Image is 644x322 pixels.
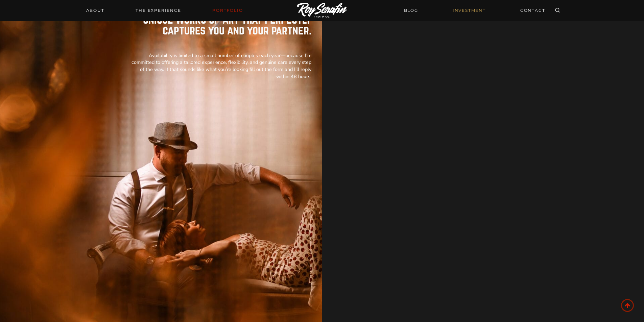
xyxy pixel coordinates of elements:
[400,4,549,16] nav: Secondary Navigation
[297,3,347,19] img: Logo of Roy Serafin Photo Co., featuring stylized text in white on a light background, representi...
[449,4,490,16] a: INVESTMENT
[132,6,185,15] a: THE EXPERIENCE
[621,299,634,312] a: Scroll to top
[82,6,109,15] a: About
[208,6,247,15] a: Portfolio
[553,6,562,15] button: View Search Form
[400,4,422,16] a: BLOG
[82,6,247,15] nav: Primary Navigation
[127,52,311,80] p: Availability is limited to a small number of couples each year—because I’m committed to offering ...
[127,12,311,36] p: Unique works of art that perfectly captures you and your partner.
[516,4,549,16] a: CONTACT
